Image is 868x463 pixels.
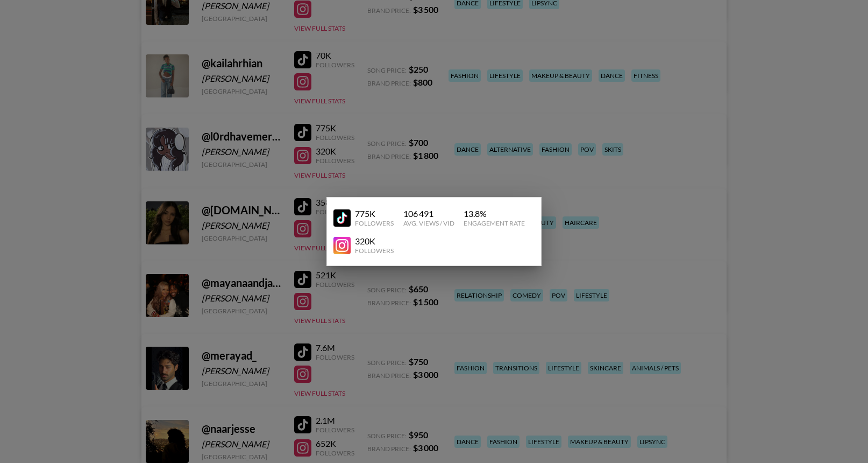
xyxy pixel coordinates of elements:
[333,237,351,254] img: YouTube
[403,219,454,227] div: Avg. Views / Vid
[403,208,454,219] div: 106 491
[355,208,394,219] div: 775K
[333,209,351,227] img: YouTube
[464,208,525,219] div: 13.8 %
[355,236,394,247] div: 320K
[355,247,394,255] div: Followers
[355,219,394,227] div: Followers
[464,219,525,227] div: Engagement Rate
